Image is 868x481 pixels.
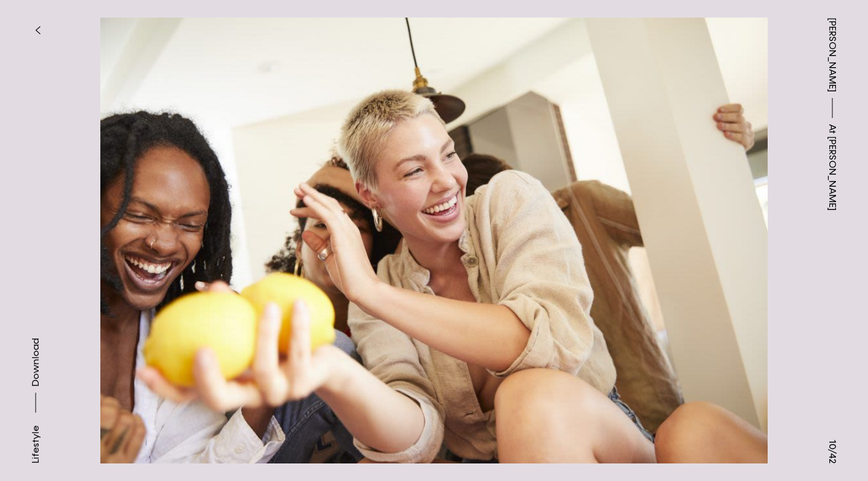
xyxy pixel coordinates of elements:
button: Download asset [28,338,43,419]
div: Lifestyle [28,425,43,463]
span: Download [30,338,42,387]
a: [PERSON_NAME] [825,18,840,92]
span: At [PERSON_NAME] [825,124,840,211]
